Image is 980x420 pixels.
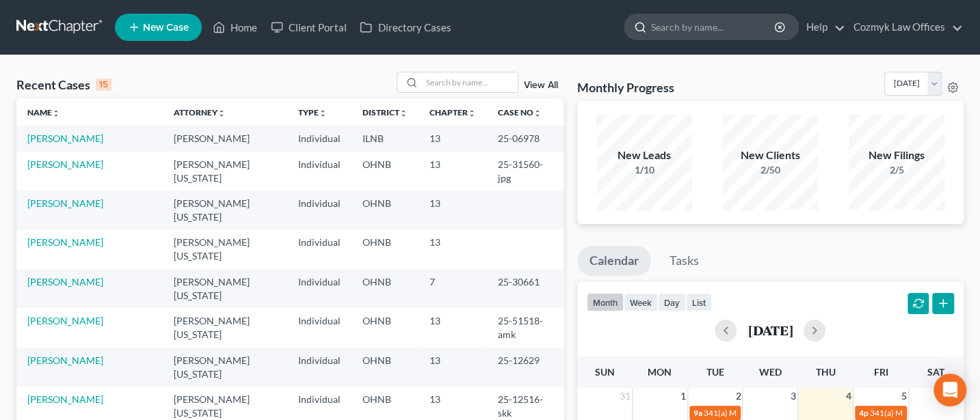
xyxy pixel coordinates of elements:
td: 25-51518-amk [486,308,563,347]
a: Attorneyunfold_more [174,107,226,117]
td: 13 [418,230,486,269]
td: OHNB [351,230,418,269]
a: View All [524,81,558,90]
span: Sat [927,366,944,378]
div: Open Intercom Messenger [933,374,966,406]
span: Mon [648,366,672,378]
a: Client Portal [264,15,353,40]
div: New Filings [849,148,944,163]
a: Nameunfold_more [27,107,60,117]
i: unfold_more [399,109,407,117]
td: Individual [287,126,351,151]
div: 1/10 [596,163,692,177]
a: Case Nounfold_more [497,107,541,117]
div: New Leads [596,148,692,163]
span: 9a [693,408,702,418]
span: 2 [734,388,742,404]
span: 341(a) Meeting of Creditors for [PERSON_NAME] [704,408,881,418]
td: Individual [287,269,351,308]
span: Wed [759,366,782,378]
span: 1 [679,388,687,404]
td: OHNB [351,269,418,308]
a: Calendar [577,246,651,276]
div: Recent Cases [16,76,111,93]
span: New Case [143,23,189,33]
td: 7 [418,269,486,308]
button: day [658,293,686,311]
div: 2/5 [849,163,944,177]
span: 31 [618,388,632,404]
a: Directory Cases [353,15,458,40]
span: Sun [594,366,614,378]
h2: [DATE] [747,323,793,337]
td: OHNB [351,191,418,229]
a: [PERSON_NAME] [27,354,103,366]
td: 13 [418,152,486,191]
a: [PERSON_NAME] [27,132,103,144]
div: New Clients [722,148,818,163]
td: [PERSON_NAME][US_STATE] [163,308,287,347]
input: Search by name... [651,14,776,40]
span: Fri [873,366,888,378]
td: 13 [418,308,486,347]
a: [PERSON_NAME] [27,158,103,170]
i: unfold_more [52,109,60,117]
h3: Monthly Progress [577,79,674,96]
i: unfold_more [217,109,226,117]
span: 5 [900,388,908,404]
button: month [587,293,624,311]
a: Typeunfold_more [297,107,326,117]
td: 13 [418,126,486,151]
span: 4p [859,408,869,418]
td: [PERSON_NAME][US_STATE] [163,269,287,308]
a: [PERSON_NAME] [27,197,103,209]
span: Thu [816,366,836,378]
td: OHNB [351,308,418,347]
a: Help [799,15,845,40]
span: Tue [706,366,724,378]
a: [PERSON_NAME] [27,236,103,248]
div: 2/50 [722,163,818,177]
span: 3 [789,388,797,404]
td: OHNB [351,152,418,191]
a: Districtunfold_more [362,107,407,117]
td: 25-31560-jpg [486,152,563,191]
td: OHNB [351,348,418,387]
input: Search by name... [422,72,518,92]
td: ILNB [351,126,418,151]
a: Cozmyk Law Offices [847,15,963,40]
span: 4 [845,388,853,404]
td: 25-30661 [486,269,563,308]
button: list [686,293,712,311]
td: [PERSON_NAME][US_STATE] [163,191,287,229]
td: 25-06978 [486,126,563,151]
td: 13 [418,191,486,229]
td: Individual [287,308,351,347]
td: Individual [287,348,351,387]
a: [PERSON_NAME] [27,276,103,288]
i: unfold_more [533,109,541,117]
a: [PERSON_NAME] [27,315,103,326]
td: Individual [287,152,351,191]
div: 15 [96,79,111,91]
a: Tasks [657,246,711,276]
td: [PERSON_NAME][US_STATE] [163,152,287,191]
td: [PERSON_NAME] [163,126,287,151]
td: [PERSON_NAME][US_STATE] [163,230,287,269]
a: Home [206,15,264,40]
td: Individual [287,191,351,229]
td: Individual [287,230,351,269]
td: [PERSON_NAME][US_STATE] [163,348,287,387]
a: Chapterunfold_more [429,107,475,117]
a: [PERSON_NAME] [27,393,103,405]
td: 13 [418,348,486,387]
td: 25-12629 [486,348,563,387]
i: unfold_more [318,109,326,117]
button: week [624,293,658,311]
i: unfold_more [467,109,475,117]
